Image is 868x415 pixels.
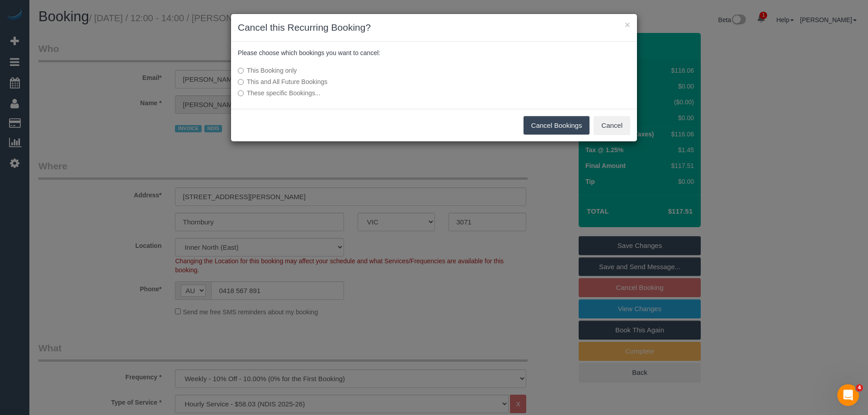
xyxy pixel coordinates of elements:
button: Cancel Bookings [524,116,590,135]
p: Please choose which bookings you want to cancel: [238,48,630,57]
iframe: Intercom live chat [837,384,859,406]
span: 4 [856,384,863,392]
label: This and All Future Bookings [238,77,495,86]
input: This Booking only [238,68,244,74]
input: These specific Bookings... [238,90,244,96]
label: These specific Bookings... [238,89,495,98]
label: This Booking only [238,66,495,75]
h3: Cancel this Recurring Booking? [238,21,630,34]
button: × [625,20,630,29]
input: This and All Future Bookings [238,79,244,85]
button: Cancel [594,116,630,135]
